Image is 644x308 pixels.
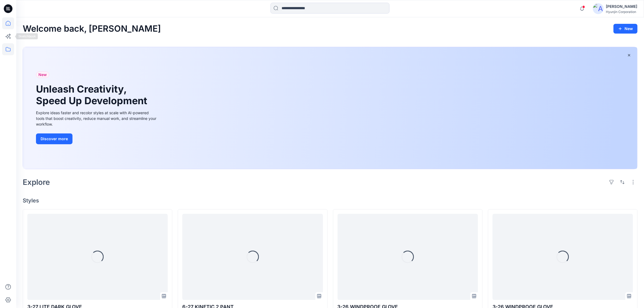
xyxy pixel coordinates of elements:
button: Discover more [36,133,72,144]
div: Hyunjin Corporation [606,10,637,14]
h2: Explore [23,178,50,186]
div: [PERSON_NAME] [606,3,637,10]
h4: Styles [23,197,638,204]
div: Explore ideas faster and recolor styles at scale with AI-powered tools that boost creativity, red... [36,110,158,127]
span: New [38,71,47,78]
h1: Unleash Creativity, Speed Up Development [36,83,150,107]
a: Discover more [36,133,158,144]
button: New [613,24,638,34]
h2: Welcome back, [PERSON_NAME] [23,24,161,34]
img: avatar [593,3,604,14]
